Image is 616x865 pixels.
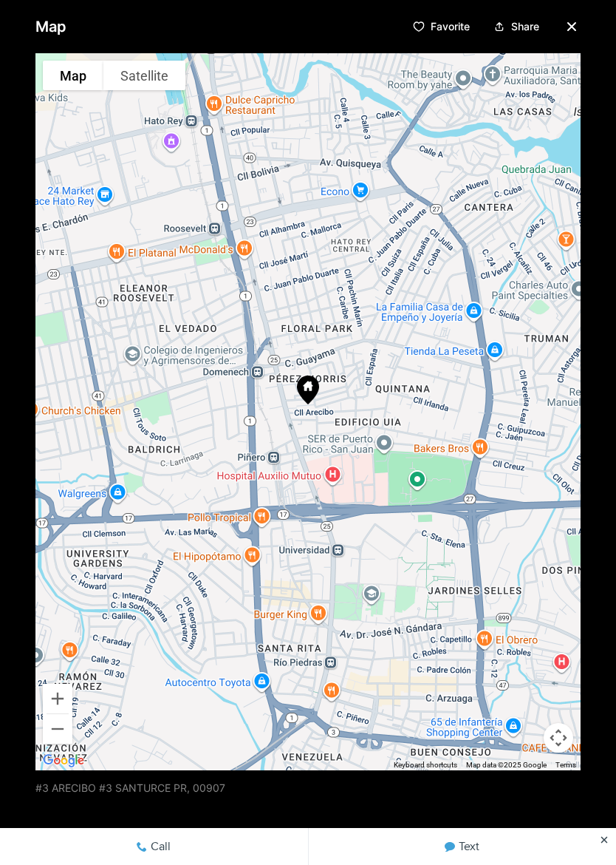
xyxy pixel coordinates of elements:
p: Favorite [431,21,470,33]
button: Show street map [43,61,103,90]
button: Favorite [407,15,476,38]
a: Open this area in Google Maps (opens a new window) [39,751,88,770]
img: Google [39,751,88,770]
button: Zoom in [43,684,72,713]
span: Map data ©2025 Google [466,761,547,769]
a: Terms (opens in new tab) [555,761,576,769]
p: #3 ARECIBO #3 SANTURCE PR, 00907 [35,782,225,794]
button: Zoom out [43,714,72,744]
button: Keyboard shortcuts [394,760,457,770]
button: Show satellite imagery [103,61,185,90]
button: Map camera controls [544,723,573,753]
button: Share [487,15,545,38]
p: Share [511,21,539,33]
p: Map [35,12,66,41]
